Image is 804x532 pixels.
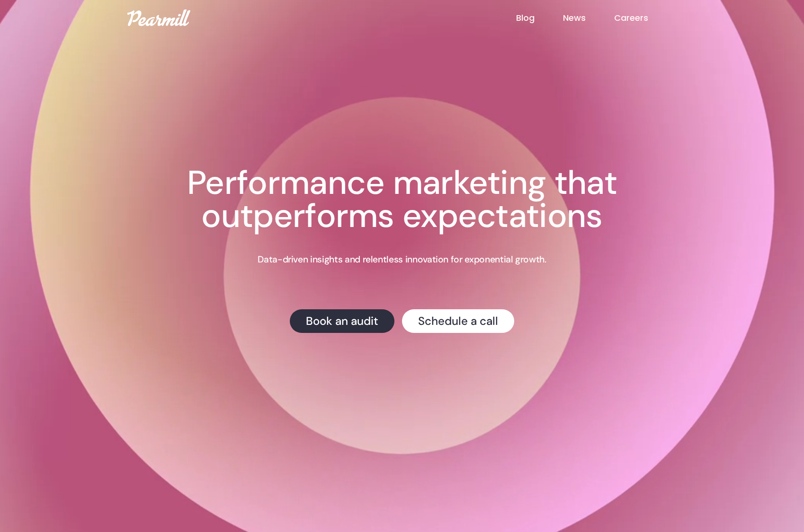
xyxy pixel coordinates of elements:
[258,253,546,266] p: Data-driven insights and relentless innovation for exponential growth.
[127,9,190,26] img: Pearmill logo
[137,166,667,233] h1: Performance marketing that outperforms expectations
[563,12,614,24] a: News
[290,309,394,333] a: Book an audit
[516,12,563,24] a: Blog
[402,309,514,333] a: Schedule a call
[614,12,677,24] a: Careers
